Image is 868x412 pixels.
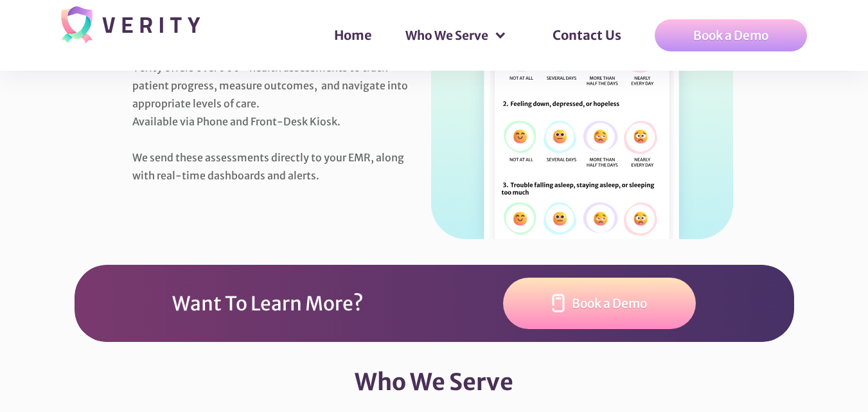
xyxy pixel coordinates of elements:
div: Book a Demo [693,29,768,42]
p: Want To Learn More? [172,291,364,316]
a: Home [321,16,385,55]
a: Book a Demo [503,278,696,329]
a: Contact Us [540,16,634,55]
div: Book a Demo [572,297,647,310]
div: Who We Serve [405,29,488,42]
div: Who We Serve [393,16,519,55]
div: Contact Us [527,3,647,67]
p: Verity offers over 500+ health assessments to track patient progress, measure outcomes, and navig... [132,58,409,184]
a: Book a Demo [655,19,807,51]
